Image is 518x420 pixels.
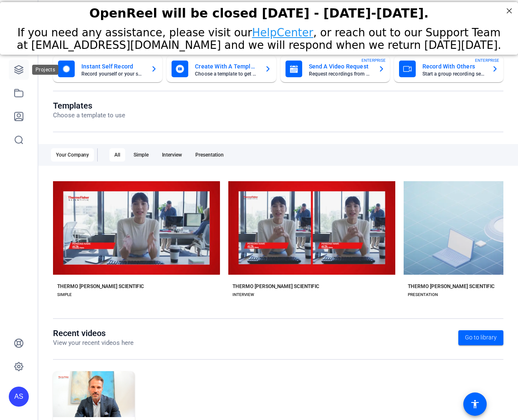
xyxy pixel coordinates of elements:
mat-card-subtitle: Request recordings from anyone, anywhere [309,71,371,76]
div: THERMO [PERSON_NAME] SCIENTIFIC [408,283,495,290]
div: THERMO [PERSON_NAME] SCIENTIFIC [232,283,319,290]
mat-card-title: Record With Others [422,61,485,71]
h1: Recent videos [53,328,134,338]
div: INTERVIEW [232,291,254,298]
button: Create With A TemplateChoose a template to get started [167,56,276,82]
button: Record With OthersStart a group recording sessionENTERPRISE [394,56,503,82]
mat-icon: accessibility [470,399,480,409]
mat-card-subtitle: Start a group recording session [422,71,485,76]
div: Presentation [190,148,229,162]
div: Your Company [51,148,94,162]
img: Commercial Connections Dashboard Launch [53,371,135,417]
mat-card-subtitle: Choose a template to get started [195,71,258,76]
a: Go to library [458,330,503,345]
p: View your recent videos here [53,338,134,348]
div: Simple [129,148,154,162]
mat-card-subtitle: Record yourself or your screen [81,71,144,76]
div: Interview [157,148,187,162]
div: SIMPLE [57,291,72,298]
div: Projects [32,65,58,75]
div: AS [9,387,29,407]
div: OpenReel will be closed [DATE] - [DATE]-[DATE]. [10,4,508,18]
button: Send A Video RequestRequest recordings from anyone, anywhereENTERPRISE [280,56,390,82]
span: Go to library [465,333,497,342]
span: ENTERPRISE [361,57,386,63]
mat-card-title: Instant Self Record [81,61,144,71]
h1: Templates [53,101,125,111]
mat-card-title: Create With A Template [195,61,258,71]
a: HelpCenter [252,24,313,37]
span: ENTERPRISE [475,57,499,63]
p: Choose a template to use [53,111,125,120]
button: Instant Self RecordRecord yourself or your screen [53,56,162,82]
div: All [109,148,125,162]
span: If you need any assistance, please visit our , or reach out to our Support Team at [EMAIL_ADDRESS... [17,24,501,49]
div: PRESENTATION [408,291,438,298]
div: THERMO [PERSON_NAME] SCIENTIFIC [57,283,144,290]
mat-card-title: Send A Video Request [309,61,371,71]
